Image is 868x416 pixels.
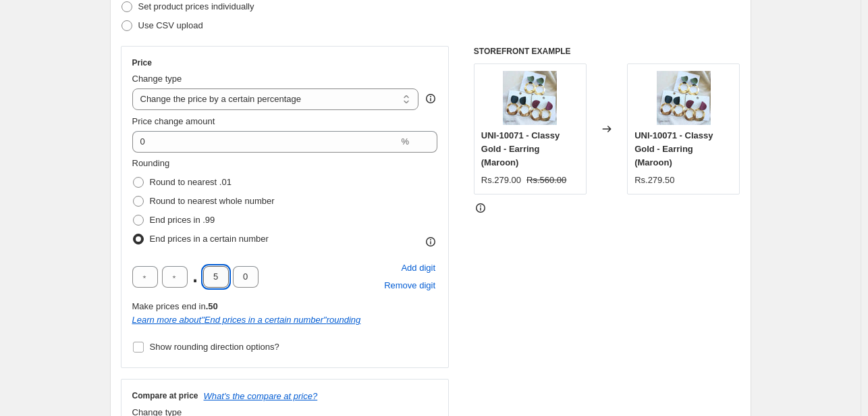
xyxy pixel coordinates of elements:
[132,301,218,311] span: Make prices end in
[634,174,674,187] div: Rs.279.50
[206,301,218,311] b: .50
[132,315,361,325] a: Learn more about"End prices in a certain number"rounding
[150,342,279,352] span: Show rounding direction options?
[204,391,318,401] button: What's the compare at price?
[138,20,203,30] span: Use CSV upload
[132,57,152,68] h3: Price
[138,1,254,11] span: Set product prices individually
[132,131,399,153] input: -15
[401,261,435,275] span: Add digit
[399,259,437,277] button: Add placeholder
[384,279,435,292] span: Remove digit
[657,71,711,125] img: WhatsAppImage2024-08-28at4.55.28PM_80x.jpg
[382,277,437,294] button: Remove placeholder
[162,266,188,288] input: ﹡
[132,266,158,288] input: ﹡
[150,215,215,225] span: End prices in .99
[192,266,199,288] span: .
[132,315,361,325] i: Learn more about " End prices in a certain number " rounding
[401,136,409,147] span: %
[474,46,740,57] h6: STOREFRONT EXAMPLE
[132,116,215,126] span: Price change amount
[634,130,713,167] span: UNI-10071 - Classy Gold - Earring (Maroon)
[150,177,232,187] span: Round to nearest .01
[132,158,170,168] span: Rounding
[132,74,182,84] span: Change type
[503,71,557,125] img: WhatsAppImage2024-08-28at4.55.28PM_80x.jpg
[481,130,560,167] span: UNI-10071 - Classy Gold - Earring (Maroon)
[150,234,269,244] span: End prices in a certain number
[132,390,198,401] h3: Compare at price
[424,92,437,105] div: help
[233,266,259,288] input: ﹡
[526,174,566,187] strike: Rs.560.00
[203,266,229,288] input: ﹡
[150,196,275,206] span: Round to nearest whole number
[481,174,521,187] div: Rs.279.00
